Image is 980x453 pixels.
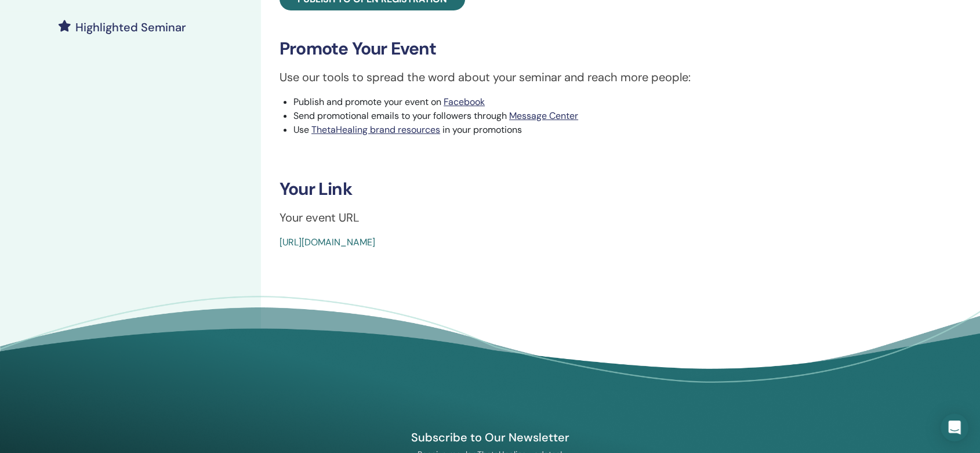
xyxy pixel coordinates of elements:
p: Your event URL [280,209,896,226]
div: Open Intercom Messenger [941,414,968,441]
h3: Your Link [280,179,896,200]
h4: Subscribe to Our Newsletter [356,430,624,445]
a: Message Center [509,110,578,122]
a: Facebook [444,96,485,108]
a: ThetaHealing brand resources [311,124,440,136]
h3: Promote Your Event [280,38,896,59]
li: Send promotional emails to your followers through [293,109,896,123]
a: [URL][DOMAIN_NAME] [280,236,375,248]
li: Use in your promotions [293,123,896,137]
li: Publish and promote your event on [293,95,896,109]
h4: Highlighted Seminar [75,20,186,34]
p: Use our tools to spread the word about your seminar and reach more people: [280,68,896,86]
